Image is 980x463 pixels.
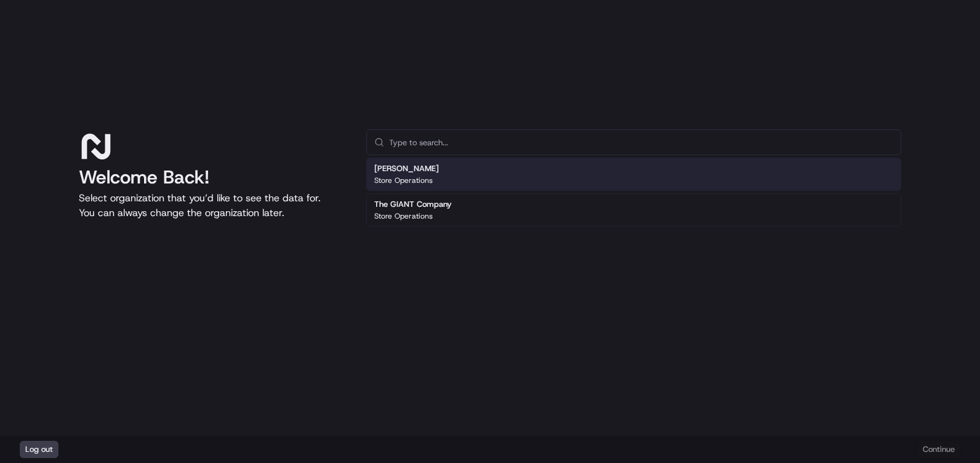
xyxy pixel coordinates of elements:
h1: Welcome Back! [79,166,347,188]
div: Suggestions [366,155,901,229]
p: Select organization that you’d like to see the data for. You can always change the organization l... [79,191,347,220]
h2: [PERSON_NAME] [374,163,439,174]
input: Type to search... [389,130,893,155]
button: Log out [20,441,58,458]
p: Store Operations [374,211,433,221]
p: Store Operations [374,175,433,185]
h2: The GIANT Company [374,199,452,210]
